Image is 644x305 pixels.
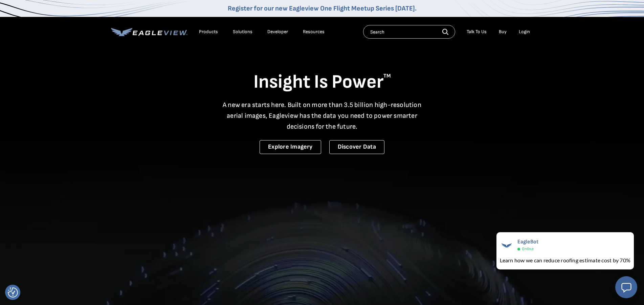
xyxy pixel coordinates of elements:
input: Search [363,25,455,39]
img: Revisit consent button [8,287,18,298]
div: Solutions [233,29,252,35]
button: Open chat window [615,276,637,298]
div: Login [519,29,530,35]
a: Explore Imagery [260,140,321,154]
span: EagleBot [517,239,539,245]
a: Buy [499,29,507,35]
img: EagleBot [500,239,513,252]
div: Talk To Us [467,29,487,35]
span: Online [522,246,534,252]
button: Consent Preferences [8,287,18,298]
a: Developer [267,29,288,35]
a: Register for our new Eagleview One Flight Meetup Series [DATE]. [228,4,417,13]
div: Products [199,29,218,35]
div: Resources [303,29,325,35]
a: Discover Data [329,140,384,154]
h1: Insight Is Power [111,70,533,94]
p: A new era starts here. Built on more than 3.5 billion high-resolution aerial images, Eagleview ha... [219,100,426,132]
div: Learn how we can reduce roofing estimate cost by 70% [500,256,630,264]
sup: TM [383,73,391,79]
